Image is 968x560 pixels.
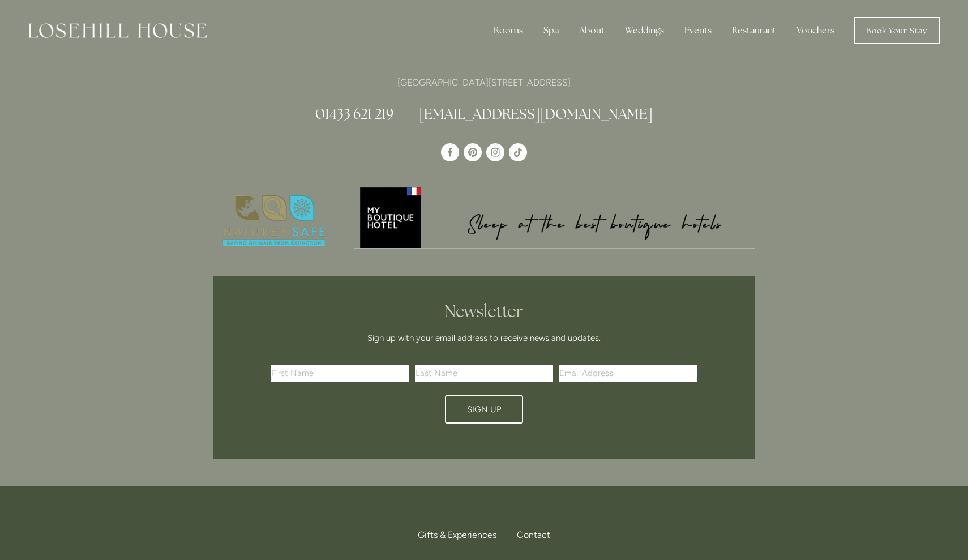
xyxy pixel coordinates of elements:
a: Losehill House Hotel & Spa [441,143,459,161]
div: Spa [534,19,568,42]
img: Losehill House [28,23,207,38]
a: Book Your Stay [854,17,940,44]
span: Gifts & Experiences [418,529,496,540]
a: Nature's Safe - Logo [213,185,335,257]
a: Gifts & Experiences [418,523,506,548]
a: Vouchers [787,19,843,42]
a: Instagram [486,143,504,161]
div: Events [675,19,721,42]
a: 01433 621 219 [315,105,393,123]
a: My Boutique Hotel - Logo [354,185,755,249]
div: Weddings [616,19,673,42]
input: Email Address [559,365,697,382]
input: Last Name [415,365,553,382]
p: [GEOGRAPHIC_DATA][STREET_ADDRESS] [213,75,755,90]
a: TikTok [509,143,527,161]
h2: Newsletter [275,301,693,322]
div: Restaurant [723,19,785,42]
div: About [570,19,614,42]
input: First Name [271,365,409,382]
a: Pinterest [464,143,482,161]
a: [EMAIL_ADDRESS][DOMAIN_NAME] [419,105,653,123]
span: Sign Up [467,404,502,414]
img: Nature's Safe - Logo [213,185,335,257]
img: My Boutique Hotel - Logo [354,185,755,248]
div: Contact [508,523,550,548]
p: Sign up with your email address to receive news and updates. [275,331,693,345]
div: Rooms [485,19,532,42]
button: Sign Up [445,395,523,424]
